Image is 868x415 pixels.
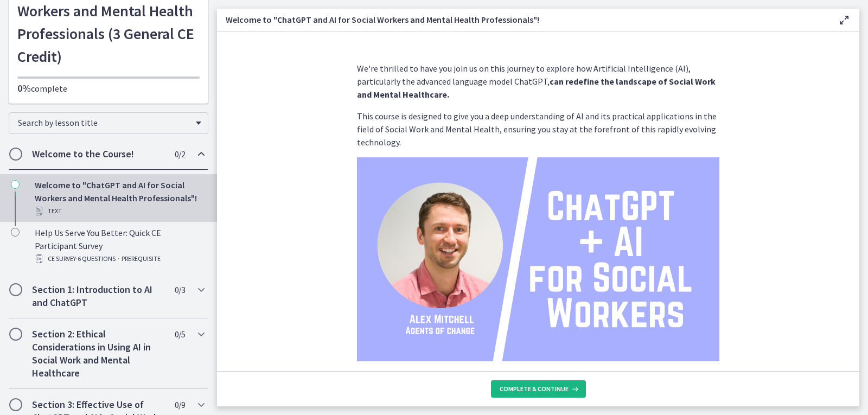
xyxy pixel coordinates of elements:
img: ChatGPT____AI__for_Social__Workers.png [357,157,719,361]
h3: Welcome to "ChatGPT and AI for Social Workers and Mental Health Professionals"! [226,13,820,26]
p: We're thrilled to have you join us on this journey to explore how Artificial Intelligence (AI), p... [357,62,719,101]
span: 0 / 2 [175,148,185,161]
span: 0 / 5 [175,328,185,341]
div: Help Us Serve You Better: Quick CE Participant Survey [35,226,204,265]
h2: Section 2: Ethical Considerations in Using AI in Social Work and Mental Healthcare [32,328,164,380]
div: Text [35,205,204,218]
span: 0 / 9 [175,398,185,411]
span: Search by lesson title [18,117,190,128]
div: Search by lesson title [9,112,208,134]
span: Complete & continue [500,385,569,393]
button: Complete & continue [491,380,586,398]
div: Welcome to "ChatGPT and AI for Social Workers and Mental Health Professionals"! [35,178,204,218]
span: PREREQUISITE [122,252,161,265]
p: This course is designed to give you a deep understanding of AI and its practical applications in ... [357,110,719,149]
strong: Throughout this course, you can expect to: [357,371,527,382]
span: 0% [17,82,31,94]
div: CE Survey [35,252,204,265]
span: · [118,252,119,265]
span: 0 / 3 [175,283,185,296]
p: complete [17,82,200,95]
h2: Welcome to the Course! [32,148,164,161]
span: · 6 Questions [76,252,116,265]
h2: Section 1: Introduction to AI and ChatGPT [32,283,164,309]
